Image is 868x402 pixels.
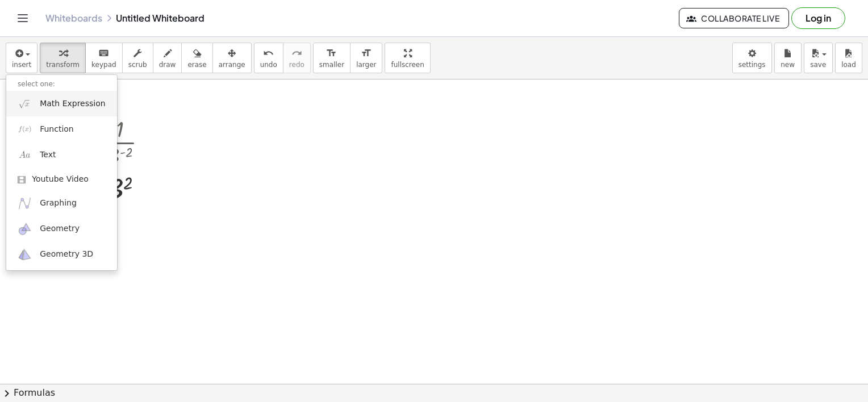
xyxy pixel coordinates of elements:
[46,61,80,69] span: transform
[18,122,32,136] img: f_x.png
[40,223,80,235] span: Geometry
[326,47,337,60] i: format_size
[263,47,274,60] i: undo
[212,43,252,73] button: arrange
[319,61,344,69] span: smaller
[6,190,117,216] a: Graphing
[291,47,302,60] i: redo
[40,249,93,260] span: Geometry 3D
[841,61,856,69] span: load
[732,43,772,73] button: settings
[356,61,376,69] span: larger
[85,43,123,73] button: keyboardkeypad
[679,8,789,28] button: Collaborate Live
[774,43,802,73] button: new
[91,61,116,69] span: keypad
[6,242,117,267] a: Geometry 3D
[18,196,32,210] img: ggb-graphing.svg
[6,116,117,142] a: Function
[18,148,32,162] img: Aa.png
[40,124,74,135] span: Function
[260,61,277,69] span: undo
[18,222,32,236] img: ggb-geometry.svg
[6,91,117,116] a: Math Expression
[6,168,117,191] a: Youtube Video
[781,61,795,69] span: new
[254,43,283,73] button: undoundo
[40,43,86,73] button: transform
[219,61,245,69] span: arrange
[45,12,102,24] a: Whiteboards
[738,61,766,69] span: settings
[181,43,212,73] button: erase
[791,7,845,29] button: Log in
[350,43,382,73] button: format_sizelarger
[159,61,176,69] span: draw
[128,61,147,69] span: scrub
[6,142,117,167] a: Text
[18,248,32,262] img: ggb-3d.svg
[6,43,37,73] button: insert
[361,47,372,60] i: format_size
[12,61,31,69] span: insert
[40,198,77,209] span: Graphing
[6,216,117,242] a: Geometry
[289,61,304,69] span: redo
[835,43,862,73] button: load
[98,47,109,60] i: keyboard
[283,43,311,73] button: redoredo
[6,78,117,91] li: select one:
[14,9,32,27] button: Toggle navigation
[391,61,424,69] span: fullscreen
[385,43,430,73] button: fullscreen
[153,43,182,73] button: draw
[40,98,105,110] span: Math Expression
[810,61,826,69] span: save
[688,13,779,23] span: Collaborate Live
[18,97,32,111] img: sqrt_x.png
[313,43,350,73] button: format_sizesmaller
[122,43,153,73] button: scrub
[40,149,56,161] span: Text
[804,43,833,73] button: save
[32,174,89,185] span: Youtube Video
[187,61,206,69] span: erase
